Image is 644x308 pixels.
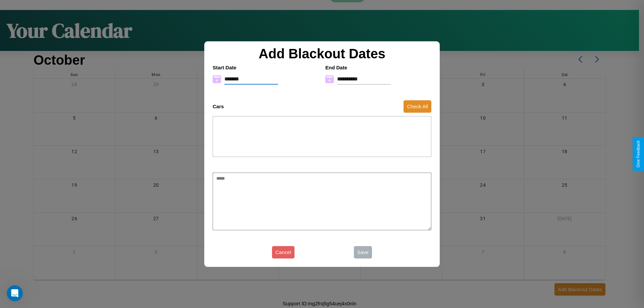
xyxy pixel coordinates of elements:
[354,246,372,258] button: Save
[213,104,224,109] h4: Cars
[636,140,641,168] div: Give Feedback
[213,65,319,70] h4: Start Date
[272,246,294,258] button: Cancel
[209,46,435,61] h2: Add Blackout Dates
[325,65,431,70] h4: End Date
[404,100,431,113] button: Check All
[7,285,23,301] iframe: Intercom live chat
